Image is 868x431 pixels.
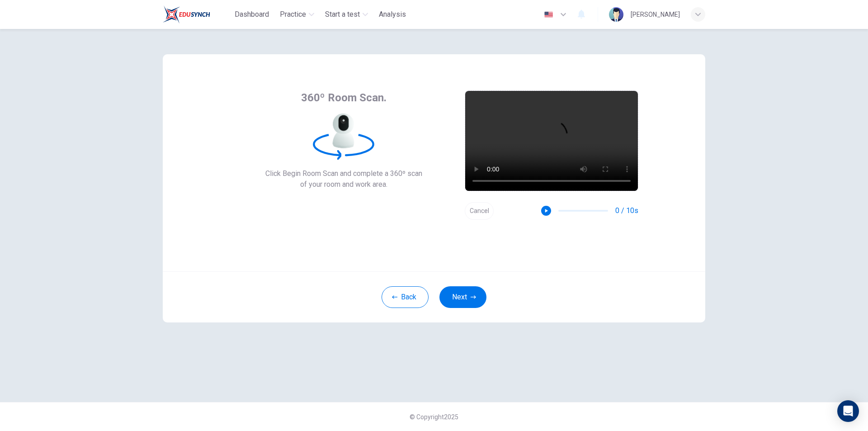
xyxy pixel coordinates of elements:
button: Start a test [321,6,372,23]
span: Analysis [379,9,406,20]
span: of your room and work area. [265,179,422,190]
button: Analysis [375,6,410,23]
span: Practice [280,9,306,20]
button: Next [439,286,486,308]
img: Profile picture [609,7,623,22]
a: Train Test logo [163,5,231,24]
span: Click Begin Room Scan and complete a 360º scan [265,168,422,179]
img: Train Test logo [163,5,210,24]
div: [PERSON_NAME] [631,9,680,20]
img: en [543,11,554,18]
span: © Copyright 2025 [410,413,458,421]
button: Cancel [465,202,494,220]
span: Start a test [325,9,360,20]
span: 360º Room Scan. [301,90,387,105]
button: Dashboard [231,6,273,23]
span: 0 / 10s [615,205,638,216]
div: Open Intercom Messenger [837,400,859,422]
span: Dashboard [235,9,269,20]
button: Back [382,286,429,308]
button: Practice [276,6,318,23]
